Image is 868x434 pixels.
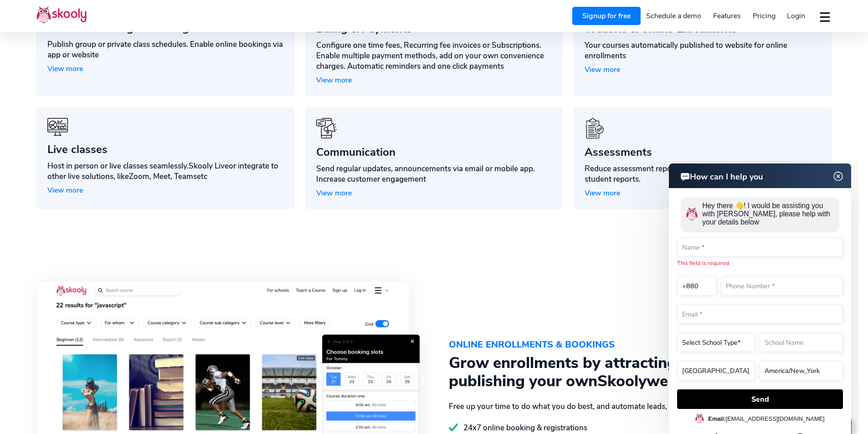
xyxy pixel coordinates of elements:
[47,39,283,60] div: Publish group or private class schedules. Enable online bookings via app or website
[316,118,337,138] img: icon-benefits-5
[585,118,605,138] img: icon-benefits-12
[47,185,83,195] span: View more
[585,145,821,159] div: Assessments
[47,161,283,182] div: Host in person or live classes seamlessly. or integrate to other live solutions, like etc
[572,7,641,25] a: Signup for free
[585,163,821,184] div: Reduce assessment report workload, easy grading and sending out student reports.
[449,423,832,433] div: 24x7 online booking & registrations
[305,107,563,209] a: icon-benefits-5CommunicationSend regular updates, announcements via email or mobile app. Increase...
[787,11,805,21] span: Login
[316,40,552,71] div: Configure one time fees, Recurring fee invoices or Subscriptions. Enable multiple payment methods...
[753,11,776,21] span: Pricing
[129,171,197,182] span: Zoom, Meet, Teams
[449,401,832,412] div: Free up your time to do what you do best, and automate leads, registrations
[585,22,821,36] div: Website & Online Enrollments
[47,118,68,136] img: icon-benefits-6
[316,145,552,159] div: Communication
[747,9,781,23] a: Pricing
[449,354,832,390] div: Grow enrollments by attracting new leads by publishing your own website
[47,64,83,74] span: View more
[316,75,352,85] span: View more
[641,9,708,23] a: Schedule a demo
[449,336,832,354] div: ONLINE ENROLLMENTS & BOOKINGS
[585,65,620,75] span: View more
[316,163,552,184] div: Send regular updates, announcements via email or mobile app. Increase customer engagement
[585,188,620,198] span: View more
[781,9,811,23] a: Login
[316,22,552,36] div: Billing & Payments
[36,107,294,209] a: icon-benefits-6Live classesHost in person or live classes seamlessly.Skooly Liveor integrate to o...
[818,6,832,27] button: dropdown menu
[574,107,832,209] a: icon-benefits-12AssessmentsReduce assessment report workload, easy grading and sending out studen...
[47,143,283,156] div: Live classes
[316,188,352,198] span: View more
[707,9,747,23] a: Features
[47,21,283,35] div: Class Scheduling & Booking
[189,161,229,171] span: Skooly Live
[585,40,821,61] div: Your courses automatically published to website for online enrollments
[36,6,87,24] img: Skooly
